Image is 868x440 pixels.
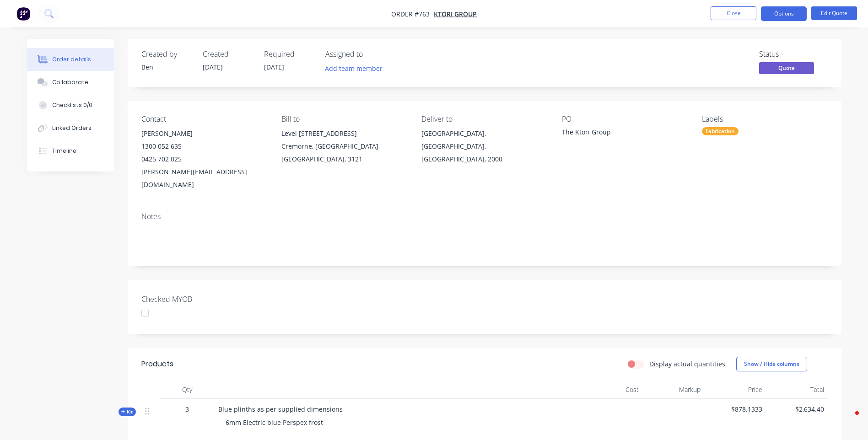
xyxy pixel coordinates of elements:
[759,62,814,76] button: Quote
[16,7,30,21] img: Factory
[141,212,828,221] div: Notes
[770,404,824,414] span: $2,634.40
[27,117,114,140] button: Linked Orders
[759,50,828,59] div: Status
[281,127,407,166] div: Level [STREET_ADDRESS]Cremorne, [GEOGRAPHIC_DATA], [GEOGRAPHIC_DATA], 3121
[581,381,642,399] div: Cost
[736,357,807,371] button: Show / Hide columns
[281,140,407,166] div: Cremorne, [GEOGRAPHIC_DATA], [GEOGRAPHIC_DATA], 3121
[421,115,547,123] div: Deliver to
[141,140,267,153] div: 1300 052 635
[27,48,114,71] button: Order details
[27,140,114,162] button: Timeline
[226,418,323,427] span: 6mm Electric blue Perspex frost
[434,10,477,18] a: Ktori Group
[421,127,547,166] div: [GEOGRAPHIC_DATA], [GEOGRAPHIC_DATA], [GEOGRAPHIC_DATA], 2000
[52,147,76,155] div: Timeline
[52,78,88,86] div: Collaborate
[711,6,756,20] button: Close
[141,127,267,140] div: [PERSON_NAME]
[141,115,267,123] div: Contact
[264,63,284,71] span: [DATE]
[141,62,192,72] div: Ben
[264,50,314,59] div: Required
[766,381,828,399] div: Total
[119,408,136,416] div: Kit
[702,115,827,123] div: Labels
[281,127,407,140] div: Level [STREET_ADDRESS]
[281,115,407,123] div: Bill to
[702,127,739,135] div: Fabrication
[203,63,223,71] span: [DATE]
[704,381,766,399] div: Price
[649,359,725,369] label: Display actual quantities
[27,71,114,94] button: Collaborate
[837,409,859,431] iframe: Intercom live chat
[27,94,114,117] button: Checklists 0/0
[325,50,417,59] div: Assigned to
[141,294,256,305] label: Checked MYOB
[141,166,267,191] div: [PERSON_NAME][EMAIL_ADDRESS][DOMAIN_NAME]
[562,127,676,140] div: The Ktori Group
[141,127,267,191] div: [PERSON_NAME]1300 052 6350425 702 025[PERSON_NAME][EMAIL_ADDRESS][DOMAIN_NAME]
[160,381,215,399] div: Qty
[52,101,92,109] div: Checklists 0/0
[203,50,253,59] div: Created
[811,6,857,20] button: Edit Quote
[325,62,388,75] button: Add team member
[391,10,434,18] span: Order #763 -
[708,404,762,414] span: $878.1333
[642,381,704,399] div: Markup
[52,55,91,64] div: Order details
[185,404,189,414] span: 3
[218,405,343,413] span: Blue plinths as per supplied dimensions
[562,115,687,123] div: PO
[141,153,267,166] div: 0425 702 025
[320,62,387,75] button: Add team member
[761,6,807,21] button: Options
[759,62,814,74] span: Quote
[141,50,192,59] div: Created by
[141,359,173,370] div: Products
[52,124,92,132] div: Linked Orders
[121,408,133,415] span: Kit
